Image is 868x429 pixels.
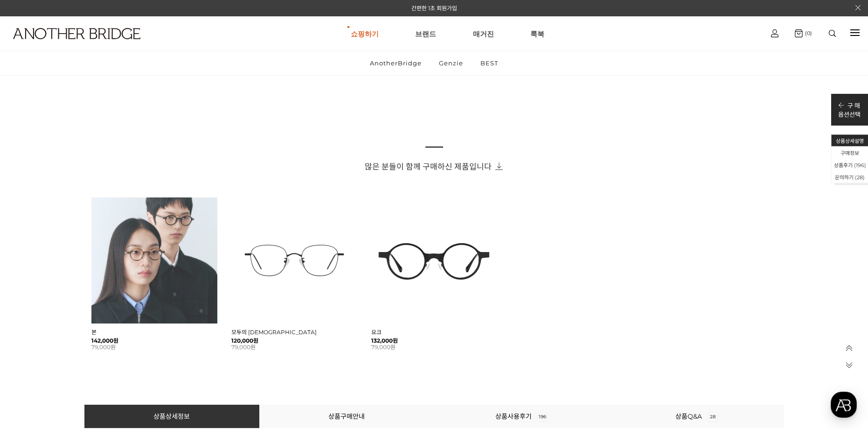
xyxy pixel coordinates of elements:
[856,162,864,169] span: 196
[91,344,217,351] li: 79,000원
[495,412,548,421] a: 상품사용후기
[371,329,382,336] a: 요크
[829,30,836,37] img: search
[62,296,120,319] a: 대화
[85,310,97,318] span: 대화
[411,5,457,12] a: 간편한 1초 회원가입
[795,29,812,37] a: (0)
[472,51,506,75] a: BEST
[838,101,861,110] p: 구 매
[328,412,365,421] a: 상품구매안내
[371,338,497,345] strong: 132,000원
[5,28,135,62] a: logo
[371,197,497,324] img: 요크 글라스 - 트렌디한 디자인의 유니크한 안경 이미지
[708,412,718,422] span: 28
[84,160,784,172] h3: 많은 분들이 함께 구매하신 제품입니다
[795,29,803,37] img: cart
[91,338,217,345] strong: 142,000원
[537,412,548,422] span: 196
[120,296,179,319] a: 설정
[351,17,379,50] a: 쇼핑하기
[231,338,357,345] strong: 120,000원
[29,310,35,317] span: 홈
[838,110,861,119] p: 옵션선택
[415,17,436,50] a: 브랜드
[231,197,357,324] img: 모두의 안경 - 다양한 크기에 맞춘 다용도 디자인 이미지
[431,51,471,75] a: Genzie
[144,310,155,317] span: 설정
[362,51,430,75] a: AnotherBridge
[231,329,317,336] a: 모두의 [DEMOGRAPHIC_DATA]
[803,30,812,36] span: (0)
[153,412,190,421] a: 상품상세정보
[473,17,494,50] a: 매거진
[3,296,62,319] a: 홈
[530,17,544,50] a: 룩북
[675,412,718,421] a: 상품Q&A
[13,28,140,39] img: logo
[91,197,217,324] img: 본 - 동그란 렌즈로 돋보이는 아세테이트 안경 이미지
[371,344,497,351] li: 79,000원
[91,329,97,336] a: 본
[771,29,778,37] img: cart
[231,344,357,351] li: 79,000원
